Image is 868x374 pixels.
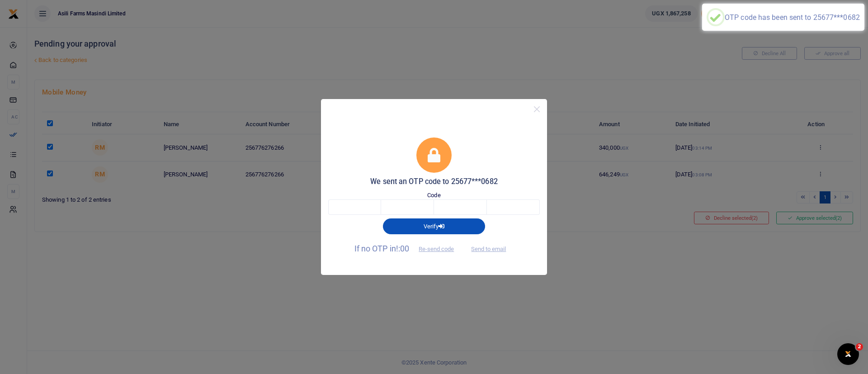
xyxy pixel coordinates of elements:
button: Close [530,103,543,116]
button: Verify [383,218,485,234]
span: If no OTP in [354,244,462,253]
div: OTP code has been sent to 25677***0682 [725,13,860,22]
label: Code [427,191,440,200]
span: 2 [856,343,863,350]
h5: We sent an OTP code to 25677***0682 [328,177,540,186]
iframe: Intercom live chat [837,343,859,365]
span: !:00 [396,244,409,253]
